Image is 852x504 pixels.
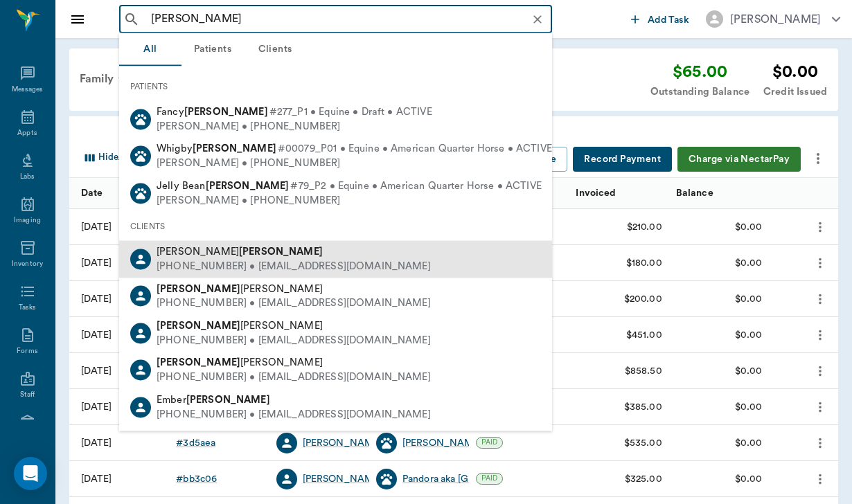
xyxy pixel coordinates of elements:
button: more [809,287,831,311]
div: Open Intercom Messenger [14,457,47,490]
span: #00079_P01 • Equine • American Quarter Horse • ACTIVE [278,142,552,156]
div: [PERSON_NAME] • [PHONE_NUMBER] [157,119,432,134]
span: Fancy [157,107,268,117]
div: $210.00 [627,220,662,234]
span: [PERSON_NAME] [157,357,323,368]
div: $858.50 [625,364,662,378]
button: All [119,33,181,66]
span: [PERSON_NAME] [157,283,323,294]
div: $0.00 [735,292,762,306]
button: more [809,431,831,455]
a: Pandora aka [GEOGRAPHIC_DATA] [402,472,559,486]
b: [PERSON_NAME] [193,143,276,154]
button: Record Payment [573,147,672,172]
div: CLIENTS [119,212,552,241]
div: $0.00 [735,220,762,234]
span: [PERSON_NAME] [157,246,323,257]
button: more [806,147,830,170]
div: [PERSON_NAME] • [PHONE_NUMBER] [157,156,552,171]
a: [PERSON_NAME] aka N'Orleans [DEMOGRAPHIC_DATA] [402,436,658,450]
button: Add Task [625,6,695,32]
div: Balance [669,178,769,209]
a: [PERSON_NAME] [303,472,382,486]
div: [PHONE_NUMBER] • [EMAIL_ADDRESS][DOMAIN_NAME] [157,407,431,422]
div: $0.00 [735,328,762,342]
span: #79_P2 • Equine • American Quarter Horse • ACTIVE [290,179,541,193]
div: # 3d5aea [176,436,215,450]
a: #3d5aea [176,436,215,450]
div: Date [69,178,169,209]
div: Messages [12,84,44,95]
div: $0.00 [735,436,762,450]
button: Clients [244,33,306,66]
div: [PHONE_NUMBER] • [EMAIL_ADDRESS][DOMAIN_NAME] [157,259,431,273]
b: [PERSON_NAME] [157,357,240,368]
div: Family [71,62,139,96]
div: Balance [676,174,713,213]
button: Close drawer [64,6,91,33]
div: [PHONE_NUMBER] • [EMAIL_ADDRESS][DOMAIN_NAME] [157,296,431,311]
div: 08/08/25 [81,292,112,306]
span: Whigby [157,143,276,154]
a: #bb3c06 [176,472,217,486]
button: more [809,323,831,347]
div: $535.00 [624,436,662,450]
div: $385.00 [624,400,662,414]
div: [PHONE_NUMBER] • [EMAIL_ADDRESS][DOMAIN_NAME] [157,370,431,385]
div: $325.00 [625,472,662,486]
span: #277_P1 • Equine • Draft • ACTIVE [269,105,432,120]
button: Clear [528,10,547,29]
b: [PERSON_NAME] [206,180,290,190]
button: Sort [811,183,831,203]
div: $451.00 [626,328,662,342]
div: 06/12/25 [81,436,112,450]
div: $0.00 [735,400,762,414]
div: Appts [17,128,37,138]
div: 09/11/25 [81,220,112,234]
button: more [809,467,831,491]
button: more [809,395,831,419]
button: Sort [744,183,763,203]
div: 08/21/25 [81,256,112,270]
div: Invoiced [576,174,616,213]
span: PAID [477,474,502,483]
div: # bb3c06 [176,472,217,486]
span: [PERSON_NAME] [157,321,323,331]
div: [PHONE_NUMBER] • [EMAIL_ADDRESS][DOMAIN_NAME] [157,333,431,348]
button: Sort [544,183,563,203]
button: Select columns [78,147,192,169]
button: Patients [181,33,244,66]
b: [PERSON_NAME] [239,246,323,257]
div: Outstanding Balance [650,84,749,100]
button: more [809,215,831,239]
div: [PERSON_NAME] • [PHONE_NUMBER] [157,193,542,208]
div: Date [81,174,103,213]
b: [PERSON_NAME] [184,107,268,117]
b: [PERSON_NAME] [186,394,270,404]
div: Credit Issued [763,84,827,100]
div: 07/09/25 [81,400,112,414]
button: more [809,359,831,383]
button: [PERSON_NAME] [695,6,851,32]
b: [PERSON_NAME] [157,283,240,294]
b: [PERSON_NAME] [157,321,240,331]
div: $65.00 [650,60,749,84]
button: more [809,251,831,275]
div: 05/28/25 [81,472,112,486]
div: $0.00 [735,256,762,270]
span: Ember [157,394,270,404]
div: PATIENTS [119,72,552,101]
button: Sort [644,183,664,203]
span: PAID [477,438,502,447]
a: [PERSON_NAME] [303,436,382,450]
div: Tasks [19,303,36,313]
div: $180.00 [626,256,662,270]
div: Forms [17,346,37,357]
div: Invoiced [569,178,668,209]
div: $0.00 [735,472,762,486]
div: $200.00 [624,292,662,306]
